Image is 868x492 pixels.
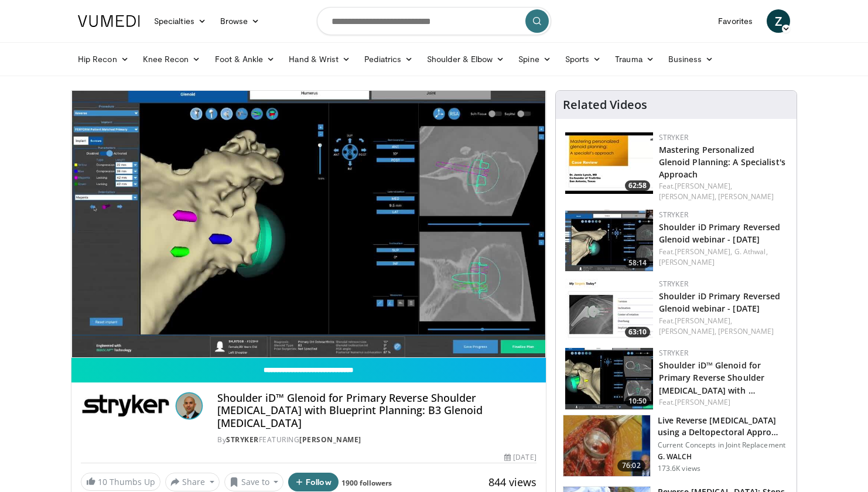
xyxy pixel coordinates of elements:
video-js: Video Player [71,91,546,358]
a: Stryker [659,348,688,358]
span: 844 views [488,475,536,489]
a: Shoulder iD Primary Reversed Glenoid webinar - [DATE] [659,291,781,314]
a: [PERSON_NAME] [299,435,361,445]
h4: Shoulder iD™ Glenoid for Primary Reverse Shoulder [MEDICAL_DATA] with Blueprint Planning: B3 Glen... [217,392,536,430]
p: G. WALCH [658,452,790,462]
a: 10 Thumbs Up [81,473,160,491]
a: Business [661,47,721,71]
img: 323bda1a-8f11-48a7-91ba-7486f40b89a9.150x105_q85_crop-smart_upscale.jpg [565,279,653,340]
a: 63:10 [565,279,653,340]
a: Favorites [711,9,760,33]
h4: Related Videos [563,98,647,112]
a: Hip Recon [71,47,136,71]
a: Z [767,9,790,33]
a: Shoulder iD™ Glenoid for Primary Reverse Shoulder [MEDICAL_DATA] with … [659,360,764,395]
img: a0fa61aa-27ea-4623-9cd1-50b4b72802ff.150x105_q85_crop-smart_upscale.jpg [565,132,653,194]
a: [PERSON_NAME], [675,181,732,191]
span: 10:50 [625,396,650,406]
a: Sports [558,47,609,71]
a: Stryker [659,210,688,220]
p: Current Concepts in Joint Replacement [658,440,790,450]
span: 58:14 [625,258,650,268]
span: 10 [98,476,107,487]
img: 7594b08d-424b-498e-9dc6-28b187d9c36c.150x105_q85_crop-smart_upscale.jpg [565,210,653,271]
a: [PERSON_NAME], [675,247,732,257]
a: [PERSON_NAME], [675,316,732,326]
img: Stryker [81,392,170,420]
a: Hand & Wrist [282,47,357,71]
a: [PERSON_NAME], [659,192,716,201]
button: Save to [224,473,284,491]
a: Spine [511,47,558,71]
div: Feat. [659,181,787,202]
div: [DATE] [504,452,536,463]
a: [PERSON_NAME] [718,326,774,336]
a: [PERSON_NAME] [675,397,730,407]
a: [PERSON_NAME], [659,326,716,336]
a: Knee Recon [136,47,208,71]
div: By FEATURING [217,435,536,445]
a: G. Athwal, [734,247,768,257]
input: Search topics, interventions [317,7,551,35]
p: 173.6K views [658,464,700,473]
a: Browse [213,9,267,33]
div: Feat. [659,247,787,268]
span: 76:02 [617,460,645,471]
img: 1cf0337e-575a-4f7e-adea-6b41f9f1a404.150x105_q85_crop-smart_upscale.jpg [565,348,653,409]
a: Stryker [226,435,259,445]
a: Shoulder iD Primary Reversed Glenoid webinar - [DATE] [659,221,781,245]
div: Feat. [659,397,787,408]
a: Trauma [608,47,661,71]
a: Pediatrics [357,47,420,71]
a: 10:50 [565,348,653,409]
a: Shoulder & Elbow [420,47,511,71]
a: Foot & Ankle [208,47,282,71]
a: 58:14 [565,210,653,271]
button: Follow [288,473,339,491]
div: Feat. [659,316,787,337]
img: 684033_3.png.150x105_q85_crop-smart_upscale.jpg [563,415,650,476]
a: 76:02 Live Reverse [MEDICAL_DATA] using a Deltopectoral Appro… Current Concepts in Joint Replacem... [563,415,790,477]
img: Avatar [175,392,203,420]
img: VuMedi Logo [78,15,140,27]
button: Share [165,473,220,491]
a: [PERSON_NAME] [718,192,774,201]
a: Stryker [659,279,688,289]
a: 1900 followers [341,478,392,488]
a: [PERSON_NAME] [659,257,715,267]
span: 63:10 [625,327,650,337]
a: Stryker [659,132,688,142]
span: 62:58 [625,180,650,191]
a: Specialties [147,9,213,33]
h3: Live Reverse [MEDICAL_DATA] using a Deltopectoral Appro… [658,415,790,438]
a: 62:58 [565,132,653,194]
a: Mastering Personalized Glenoid Planning: A Specialist's Approach [659,144,785,180]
